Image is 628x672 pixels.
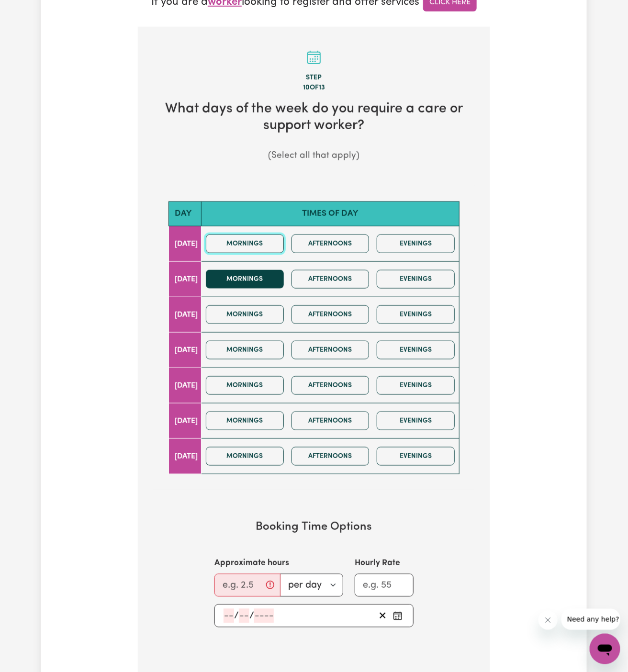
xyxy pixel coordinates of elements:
[234,611,239,621] span: /
[377,270,455,289] button: Evenings
[375,609,390,623] button: Clear start date
[224,609,234,623] input: --
[292,235,370,253] button: Afternoons
[153,101,475,134] h2: What days of the week do you require a care or support worker?
[377,305,455,324] button: Evenings
[377,447,455,466] button: Evenings
[206,270,284,289] button: Mornings
[206,447,284,466] button: Mornings
[153,149,475,163] p: (Select all that apply)
[377,412,455,430] button: Evenings
[206,376,284,395] button: Mornings
[206,341,284,359] button: Mornings
[355,557,400,570] label: Hourly Rate
[355,574,414,597] input: e.g. 55
[169,403,202,439] td: [DATE]
[206,235,284,253] button: Mornings
[377,341,455,359] button: Evenings
[169,439,202,474] td: [DATE]
[292,270,370,289] button: Afternoons
[168,520,460,534] h3: Booking Time Options
[390,609,405,623] button: Pick an approximate start date
[153,73,475,83] div: Step
[169,368,202,403] td: [DATE]
[292,376,370,395] button: Afternoons
[206,305,284,324] button: Mornings
[590,634,620,664] iframe: Button to launch messaging window
[153,83,475,93] div: 10 of 13
[214,574,280,597] input: e.g. 2.5
[169,202,202,226] th: Day
[239,609,249,623] input: --
[377,376,455,395] button: Evenings
[292,412,370,430] button: Afternoons
[292,447,370,466] button: Afternoons
[538,611,558,630] iframe: Close message
[169,226,202,262] td: [DATE]
[169,297,202,333] td: [DATE]
[214,557,289,570] label: Approximate hours
[292,305,370,324] button: Afternoons
[202,202,460,226] th: Times of day
[206,412,284,430] button: Mornings
[561,609,620,630] iframe: Message from company
[169,262,202,297] td: [DATE]
[292,341,370,359] button: Afternoons
[254,609,274,623] input: ----
[169,333,202,368] td: [DATE]
[249,611,254,621] span: /
[377,235,455,253] button: Evenings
